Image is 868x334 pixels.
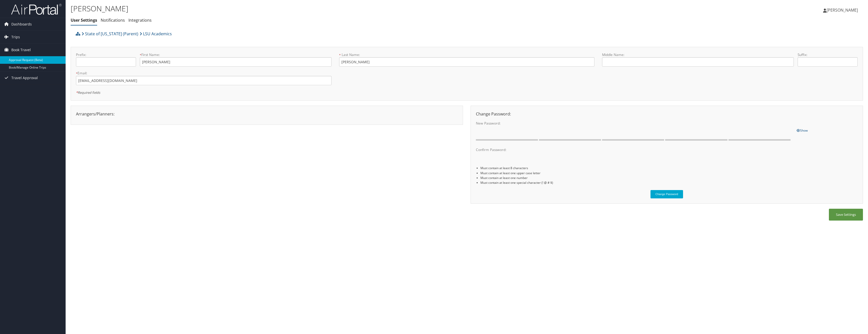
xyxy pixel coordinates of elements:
[11,31,20,43] span: Trips
[76,90,100,95] em: Required fields
[71,17,97,23] a: User Settings
[339,52,595,57] label: Last Name:
[797,127,808,133] a: Show
[480,166,858,170] li: Must contain at least 8 characters
[829,209,863,221] button: Save Settings
[480,175,858,180] li: Must contain at least one number
[797,128,808,133] span: Show
[82,29,138,39] a: State of [US_STATE] (Parent)
[827,7,858,13] span: [PERSON_NAME]
[480,171,858,175] li: Must contain at least one upper case letter
[140,29,172,39] a: LSU Academics
[11,72,38,84] span: Travel Approval
[11,18,32,31] span: Dashboards
[76,71,332,76] label: Email:
[101,17,125,23] a: Notifications
[72,111,462,117] div: Arrangers/Planners:
[76,52,136,57] label: Prefix:
[798,52,858,57] label: Suffix:
[650,190,683,198] button: Change Password
[71,3,599,14] h1: [PERSON_NAME]
[476,147,793,152] label: Confirm Password:
[480,180,858,185] li: Must contain at least one special character (! @ # $)
[128,17,152,23] a: Integrations
[11,44,31,56] span: Book Travel
[602,52,794,57] label: Middle Name:
[140,52,331,57] label: First Name:
[823,3,863,18] a: [PERSON_NAME]
[472,111,861,117] div: Change Password:
[476,121,793,126] label: New Password:
[11,3,62,15] img: airportal-logo.png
